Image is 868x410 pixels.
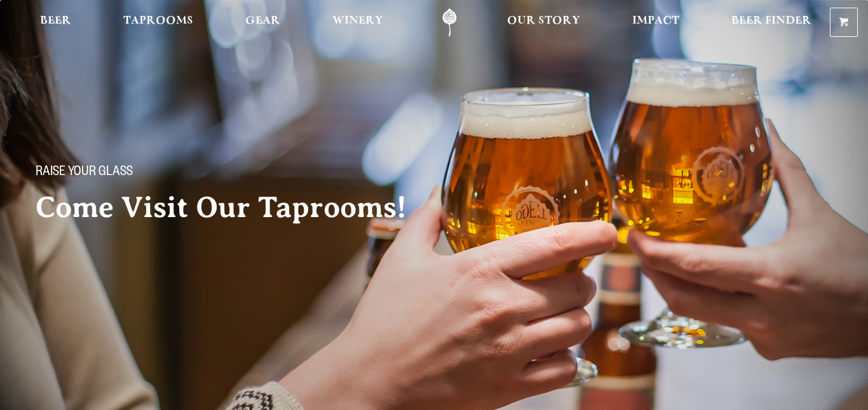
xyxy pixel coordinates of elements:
[632,16,679,26] span: Impact
[426,8,473,37] a: Odell Home
[32,8,79,37] a: Beer
[40,16,71,26] span: Beer
[36,192,432,223] h2: Come Visit Our Taprooms!
[123,16,193,26] span: Taprooms
[332,16,383,26] span: Winery
[723,8,820,37] a: Beer Finder
[237,8,288,37] a: Gear
[507,16,580,26] span: Our Story
[245,16,280,26] span: Gear
[499,8,588,37] a: Our Story
[36,165,133,181] span: Raise your glass
[115,8,201,37] a: Taprooms
[731,16,811,26] span: Beer Finder
[624,8,688,37] a: Impact
[324,8,391,37] a: Winery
